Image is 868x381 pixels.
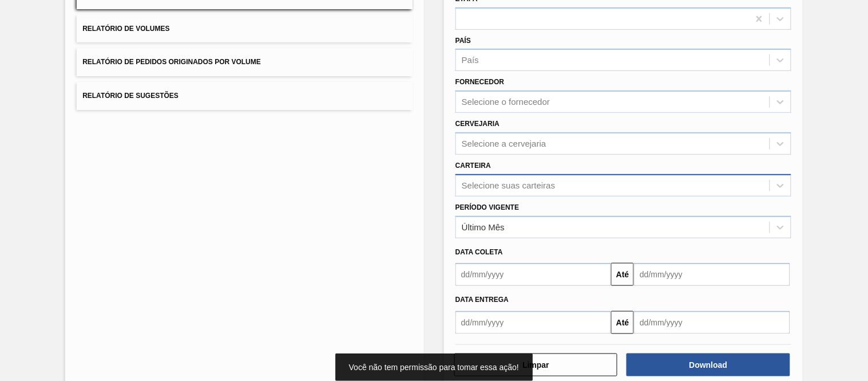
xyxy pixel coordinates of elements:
label: Cervejaria [455,120,500,128]
button: Relatório de Sugestões [77,82,413,110]
button: Download [627,353,790,376]
div: País [462,56,479,65]
div: Selecione suas carteiras [462,180,555,190]
button: Até [611,311,634,334]
div: Selecione o fornecedor [462,97,550,107]
span: Relatório de Pedidos Originados por Volume [82,58,261,66]
input: dd/mm/yyyy [634,263,790,286]
div: Último Mês [462,222,505,232]
span: Data coleta [455,248,503,256]
span: Relatório de Volumes [82,25,169,33]
label: Período Vigente [455,203,519,211]
input: dd/mm/yyyy [455,263,611,286]
span: Você não tem permissão para tomar essa ação! [349,363,519,372]
label: Fornecedor [455,78,504,86]
label: País [455,37,471,45]
button: Até [611,263,634,286]
button: Relatório de Volumes [77,15,413,43]
div: Selecione a cervejaria [462,139,546,148]
span: Data entrega [455,296,509,304]
input: dd/mm/yyyy [634,311,790,334]
button: Relatório de Pedidos Originados por Volume [77,48,413,76]
span: Relatório de Sugestões [82,92,179,100]
input: dd/mm/yyyy [455,311,611,334]
button: Limpar [454,353,617,376]
label: Carteira [455,162,491,170]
